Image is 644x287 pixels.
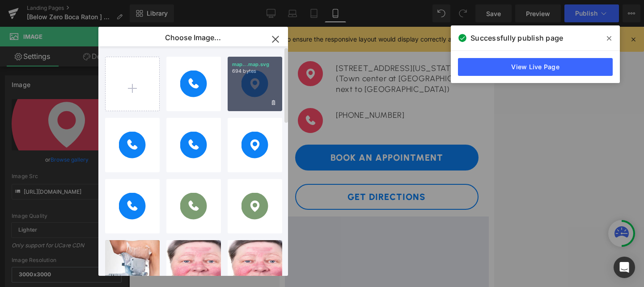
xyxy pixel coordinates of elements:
[232,61,278,68] p: map...map.svg
[232,68,278,75] p: 694 bytes
[16,157,199,183] a: Get Directions
[16,118,199,144] a: Book An Appointment
[56,47,209,68] p: (Town center at [GEOGRAPHIC_DATA] next to [GEOGRAPHIC_DATA])
[614,257,635,278] div: Open Intercom Messenger
[56,83,125,93] a: [PHONE_NUMBER]
[165,33,221,42] p: Choose Image...
[56,37,209,47] p: [STREET_ADDRESS][US_STATE]
[458,58,613,76] a: View Live Page
[470,33,563,43] span: Successfully publish page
